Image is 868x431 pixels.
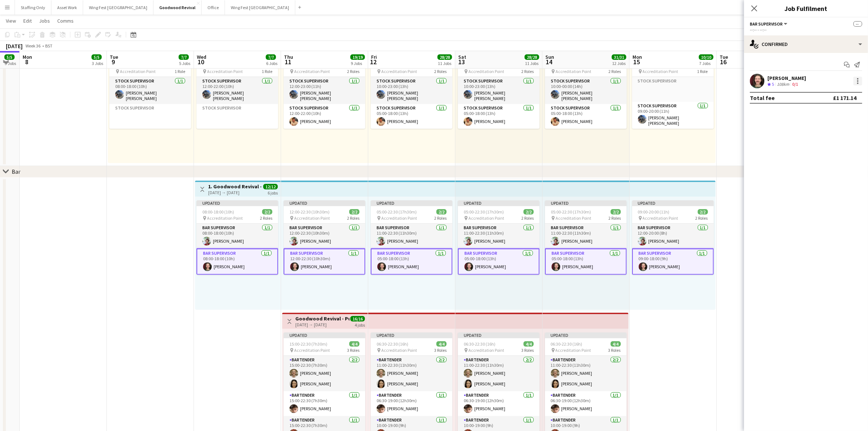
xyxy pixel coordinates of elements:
span: Accreditation Point [294,347,330,353]
span: Accreditation Point [294,69,330,74]
span: 06:30-22:30 (16h) [464,341,495,347]
app-card-role-placeholder: Stock Supervisor [109,104,191,129]
app-job-card: Updated05:00-22:30 (17h30m)2/2 Accreditation Point2 RolesBar Supervisor1/111:00-22:30 (11h30m)[PE... [371,200,452,275]
span: 12:00-22:30 (10h30m) [289,209,330,215]
button: Asset Work [51,0,83,15]
app-job-card: Updated12:00-23:00 (11h)2/2 Accreditation Point2 RolesStock Supervisor1/112:00-23:00 (11h)[PERSON... [284,54,365,129]
app-card-role: Stock Supervisor1/109:00-20:00 (11h)[PERSON_NAME] [PERSON_NAME] [632,102,714,129]
span: Week 36 [24,43,42,49]
div: 108km [775,81,791,88]
div: BST [45,43,52,49]
app-card-role: Stock Supervisor1/110:00-23:00 (13h)[PERSON_NAME] [PERSON_NAME] [371,77,452,104]
app-card-role: Bar Supervisor1/105:00-18:00 (13h)[PERSON_NAME] [371,249,452,275]
app-card-role: Stock Supervisor1/105:00-18:00 (13h)[PERSON_NAME] [371,104,452,129]
span: 4/4 [349,341,359,347]
app-card-role: Bartender2/211:00-22:30 (11h30m)[PERSON_NAME][PERSON_NAME] [371,356,452,391]
span: 2/2 [262,209,272,215]
app-card-role: Stock Supervisor1/110:00-00:00 (14h)[PERSON_NAME] [PERSON_NAME] [545,77,627,104]
span: Accreditation Point [381,215,417,221]
div: Updated [632,200,714,206]
app-card-role-placeholder: Stock Supervisor [632,77,714,102]
span: Accreditation Point [556,215,591,221]
app-job-card: Updated09:00-20:00 (11h)1/1 Accreditation Point1 RoleStock SupervisorStock Supervisor1/109:00-20:... [632,54,714,129]
span: 5/5 [4,54,15,60]
span: 2 Roles [696,215,708,221]
div: Updated [458,332,540,338]
span: Jobs [39,18,50,24]
span: 11 [283,58,293,66]
span: 16 [719,58,728,66]
div: Updated [458,200,540,206]
span: 2 Roles [347,69,359,74]
div: 9 Jobs [351,61,365,66]
app-card-role: Stock Supervisor1/105:00-18:00 (13h)[PERSON_NAME] [545,104,627,129]
div: 4 jobs [355,322,365,328]
span: 4/4 [611,341,621,347]
span: 4/4 [436,341,447,347]
app-card-role: Bartender1/115:00-22:30 (7h30m)[PERSON_NAME] [284,391,365,416]
span: Mon [23,54,32,60]
app-job-card: Updated05:00-23:00 (18h)2/2 Accreditation Point2 RolesStock Supervisor1/110:00-23:00 (13h)[PERSON... [458,54,540,129]
span: -- [853,21,862,27]
span: 9 [109,58,118,66]
app-job-card: Updated05:00-22:30 (17h30m)2/2 Accreditation Point2 RolesBar Supervisor1/111:00-22:30 (11h30m)[PE... [545,200,627,275]
app-card-role: Bar Supervisor1/112:00-20:00 (8h)[PERSON_NAME] [632,224,714,249]
span: 5 [772,81,774,87]
app-card-role: Bartender2/211:00-22:30 (11h30m)[PERSON_NAME][PERSON_NAME] [458,356,540,391]
app-skills-label: 0/1 [792,81,798,87]
app-job-card: Updated05:00-23:00 (18h)2/2 Accreditation Point2 RolesStock Supervisor1/110:00-23:00 (13h)[PERSON... [371,54,452,129]
a: Comms [54,16,77,26]
h3: Job Fulfilment [744,4,868,13]
span: 2 Roles [521,69,534,74]
span: 05:00-22:30 (17h30m) [377,209,417,215]
div: 3 Jobs [5,61,16,66]
span: 7/7 [179,54,189,60]
app-card-role: Stock Supervisor1/112:00-22:00 (10h)[PERSON_NAME] [284,104,365,129]
app-card-role: Bar Supervisor1/105:00-18:00 (13h)[PERSON_NAME] [458,249,540,275]
span: Sat [458,54,466,60]
span: Mon [632,54,642,60]
app-card-role: Bar Supervisor1/112:00-22:30 (10h30m)[PERSON_NAME] [284,224,365,249]
div: Updated [545,332,627,338]
div: [DATE] [6,42,23,50]
span: 5/5 [92,54,102,60]
app-card-role: Stock Supervisor1/112:00-22:00 (10h)[PERSON_NAME] [PERSON_NAME] [196,77,278,104]
span: View [6,18,16,24]
span: 4/4 [523,341,534,347]
span: 31/31 [612,54,626,60]
span: 1 Role [697,69,708,74]
div: [DATE] → [DATE] [208,190,262,195]
span: 2/2 [349,209,359,215]
div: Bar [12,168,20,175]
div: --:-- - --:-- [750,27,862,32]
app-job-card: Updated08:00-18:00 (10h)2/2 Accreditation Point2 RolesBar Supervisor1/108:00-18:00 (10h)[PERSON_N... [196,200,278,275]
span: 2 Roles [608,215,621,221]
span: Accreditation Point [207,215,243,221]
span: 06:30-22:30 (16h) [377,341,408,347]
span: 2/2 [436,209,447,215]
span: 19/19 [350,54,365,60]
span: Accreditation Point [643,69,678,74]
span: 3 Roles [434,347,447,353]
div: Updated [284,332,365,338]
span: Tue [110,54,118,60]
app-card-role: Bar Supervisor1/111:00-22:30 (11h30m)[PERSON_NAME] [371,224,452,249]
a: Edit [20,16,35,26]
span: 14 [544,58,554,66]
app-job-card: Updated08:00-18:00 (10h)1/1 Accreditation Point1 RoleStock Supervisor1/108:00-18:00 (10h)[PERSON_... [109,54,191,129]
span: 2/2 [523,209,534,215]
app-card-role: Bartender1/106:30-19:00 (12h30m)[PERSON_NAME] [371,391,452,416]
span: 16/16 [350,316,365,322]
div: 5 Jobs [179,61,190,66]
span: 10 [196,58,206,66]
span: Accreditation Point [643,215,678,221]
span: 2 Roles [347,215,359,221]
app-card-role: Stock Supervisor1/112:00-23:00 (11h)[PERSON_NAME] [PERSON_NAME] [284,77,365,104]
span: 05:00-22:30 (17h30m) [464,209,504,215]
app-card-role: Bartender2/215:00-22:30 (7h30m)[PERSON_NAME][PERSON_NAME] [284,356,365,391]
span: 12 [370,58,377,66]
